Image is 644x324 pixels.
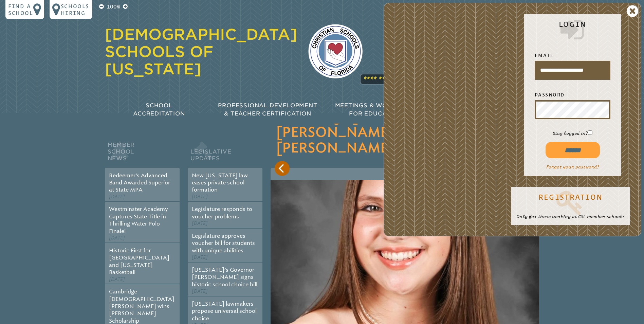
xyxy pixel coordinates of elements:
h2: Login [529,20,616,43]
a: [DEMOGRAPHIC_DATA] Schools of [US_STATE] [105,25,297,78]
span: [DATE] [109,194,125,200]
label: Password [535,91,610,99]
span: [DATE] [192,288,208,294]
p: The agency that [US_STATE]’s [DEMOGRAPHIC_DATA] schools rely on for best practices in accreditati... [373,29,539,83]
a: Forgot your password? [546,164,599,169]
a: [US_STATE]’s Governor [PERSON_NAME] signs historic school choice bill [192,267,257,288]
a: New [US_STATE] law eases private school formation [192,172,248,193]
span: Meetings & Workshops for Educators [335,102,418,117]
a: Legislature responds to voucher problems [192,206,252,219]
a: Redeemer’s Advanced Band Awarded Superior at State MPA [109,172,170,193]
h2: Member School News [105,140,180,168]
span: [DATE] [192,194,208,200]
a: Legislature approves voucher bill for students with unique abilities [192,233,255,254]
a: Westminster Academy Captures State Title in Thrilling Water Polo Finale! [109,206,168,234]
span: [DATE] [192,254,208,260]
p: Only for those working at CSF member schools [516,213,625,220]
p: 100% [105,3,122,11]
a: [US_STATE] lawmakers propose universal school choice [192,301,257,322]
label: Email [535,51,610,59]
h3: Cambridge [DEMOGRAPHIC_DATA][PERSON_NAME] wins [PERSON_NAME] Scholarship [276,109,534,156]
p: Stay logged in? [529,130,616,137]
span: [DATE] [109,276,125,282]
a: Cambridge [DEMOGRAPHIC_DATA][PERSON_NAME] wins [PERSON_NAME] Scholarship [109,288,174,324]
a: Registration [516,189,625,216]
p: Schools Hiring [61,3,89,16]
h2: Legislative Updates [188,140,262,168]
a: Historic First for [GEOGRAPHIC_DATA] and [US_STATE] Basketball [109,247,169,275]
span: [DATE] [109,235,125,241]
button: Previous [275,161,290,176]
img: csf-logo-web-colors.png [308,24,363,78]
span: Professional Development & Teacher Certification [218,102,317,117]
span: [DATE] [192,220,208,226]
p: Find a school [8,3,33,16]
span: School Accreditation [133,102,185,117]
